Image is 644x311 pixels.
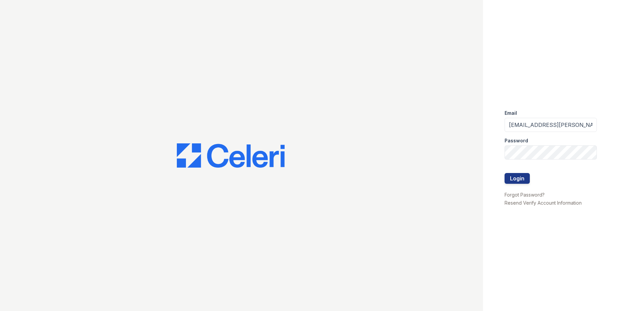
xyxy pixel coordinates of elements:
button: Login [505,173,530,184]
img: CE_Logo_Blue-a8612792a0a2168367f1c8372b55b34899dd931a85d93a1a3d3e32e68fde9ad4.png [177,143,285,168]
label: Password [505,137,528,144]
a: Resend Verify Account Information [505,200,582,206]
label: Email [505,110,517,116]
a: Forgot Password? [505,192,545,198]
